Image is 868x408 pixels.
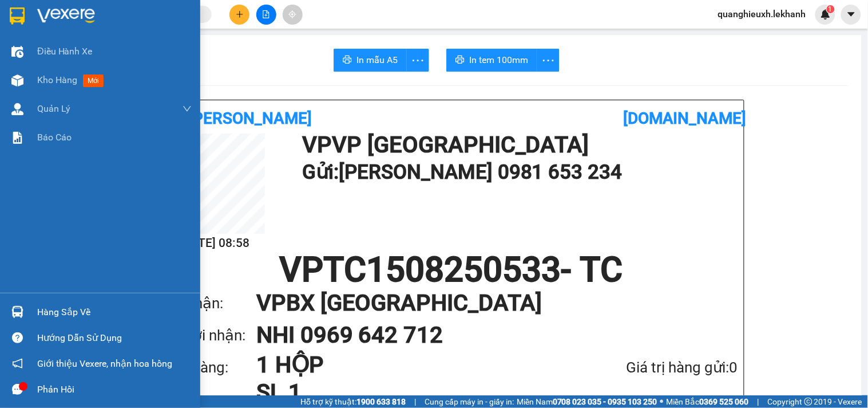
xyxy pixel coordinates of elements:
span: file-add [262,10,270,18]
div: NHI [134,37,250,51]
h1: NHI 0969 642 712 [256,319,715,351]
div: Phản hồi [37,381,192,398]
span: question-circle [12,332,23,343]
button: file-add [256,5,276,25]
span: mới [83,74,104,87]
b: [PERSON_NAME] [189,109,312,128]
img: warehouse-icon [11,74,23,87]
span: ⚪️ [660,399,664,404]
span: In mẫu A5 [356,53,398,67]
h1: SL 1 [256,379,566,406]
span: caret-down [846,9,857,19]
b: [DOMAIN_NAME] [623,109,747,128]
span: In tem 100mm [469,53,528,67]
span: more [407,53,429,68]
span: | [414,395,416,408]
span: Miền Bắc [667,395,749,408]
div: Người nhận: [165,324,256,347]
img: warehouse-icon [11,103,23,115]
button: printerIn tem 100mm [446,49,537,72]
span: Miền Nam [517,395,657,408]
span: Giới thiệu Vexere, nhận hoa hồng [37,356,172,371]
span: Gửi: [10,11,27,23]
h1: Gửi: [PERSON_NAME] 0981 653 234 [302,156,732,188]
span: quanghieuxh.lekhanh [709,7,815,21]
span: copyright [804,398,812,406]
span: | [758,395,759,408]
span: plus [236,10,244,18]
span: Cung cấp máy in - giấy in: [425,395,514,408]
button: caret-down [841,5,861,25]
h2: [DATE] 08:58 [165,234,265,253]
button: plus [229,5,249,25]
span: down [183,104,192,113]
div: 0969642712 [134,51,250,67]
sup: 1 [827,5,835,13]
strong: 1900 633 818 [356,397,406,406]
button: more [537,49,560,72]
span: notification [12,358,23,369]
img: icon-new-feature [821,9,831,19]
button: printerIn mẫu A5 [334,49,407,72]
span: printer [343,55,352,66]
div: BX [GEOGRAPHIC_DATA] [134,10,250,37]
span: Nhận: [134,11,161,23]
span: more [537,53,559,68]
strong: 0708 023 035 - 0935 103 250 [553,397,657,406]
strong: 0369 525 060 [700,397,749,406]
h1: VPTC1508250533 - TC [165,253,738,287]
img: solution-icon [11,132,23,144]
div: [PERSON_NAME] [10,37,126,51]
div: VP nhận: [165,292,256,315]
img: logo-vxr [10,7,25,25]
img: warehouse-icon [11,306,23,318]
span: message [12,384,23,395]
div: VP [GEOGRAPHIC_DATA] [10,10,126,37]
div: Tên hàng: [165,356,256,379]
h1: VP BX [GEOGRAPHIC_DATA] [256,287,715,319]
span: Điều hành xe [37,44,93,58]
span: printer [455,55,465,66]
button: more [406,49,429,72]
span: Kho hàng [37,74,77,85]
span: Báo cáo [37,130,72,144]
span: 1 [829,5,833,13]
span: CR : [9,75,26,87]
div: Giá trị hàng gửi: 0 [566,356,738,379]
button: aim [283,5,303,25]
span: aim [288,10,296,18]
div: 0981653234 [10,51,126,67]
span: Hỗ trợ kỹ thuật: [300,395,406,408]
img: warehouse-icon [11,46,23,58]
div: Hướng dẫn sử dụng [37,329,192,347]
div: 30.000 [9,74,128,88]
h1: 1 HỘP [256,351,566,379]
div: Hàng sắp về [37,304,192,321]
span: Quản Lý [37,101,70,116]
h1: VP VP [GEOGRAPHIC_DATA] [302,134,732,156]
